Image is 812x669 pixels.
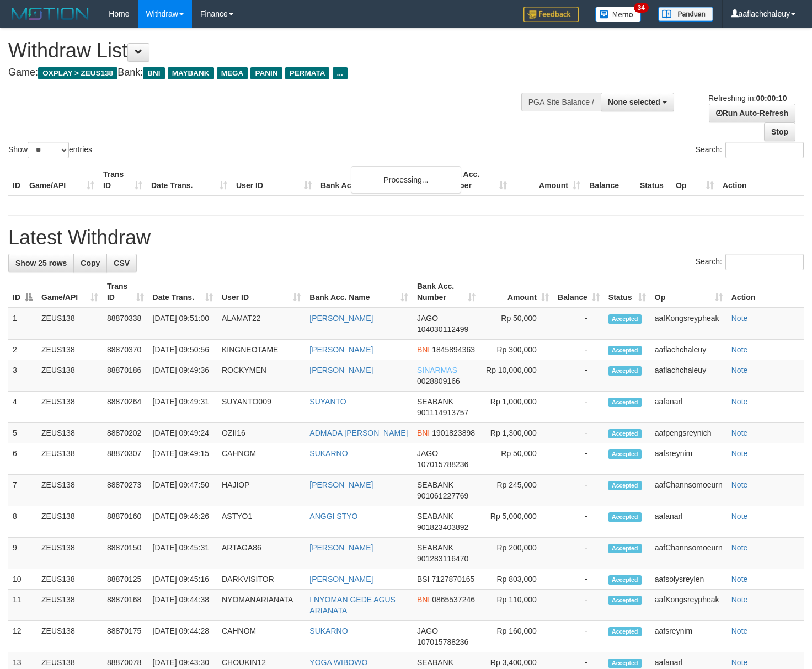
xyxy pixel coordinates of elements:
[37,308,103,340] td: ZEUS138
[417,345,430,354] span: BNI
[417,377,460,386] span: Copy 0028809166 to clipboard
[285,67,330,79] span: PERMATA
[8,443,37,475] td: 6
[764,122,795,141] a: Stop
[8,590,37,621] td: 11
[608,346,642,355] span: Accepted
[103,276,148,308] th: Trans ID: activate to sort column ascending
[553,276,604,308] th: Balance: activate to sort column ascending
[608,398,642,407] span: Accepted
[217,340,305,360] td: KINGNEOTAME
[650,392,727,423] td: aafanarl
[696,142,804,158] label: Search:
[650,569,727,590] td: aafsolysreylen
[37,340,103,360] td: ZEUS138
[103,590,148,621] td: 88870168
[480,621,553,652] td: Rp 160,000
[8,227,804,249] h1: Latest Withdraw
[217,506,305,538] td: ASTYO1
[608,512,642,522] span: Accepted
[417,325,468,334] span: Copy 104030112499 to clipboard
[417,512,453,521] span: SEABANK
[217,308,305,340] td: ALAMAT22
[143,67,164,79] span: BNI
[731,314,748,323] a: Note
[81,259,100,267] span: Copy
[37,475,103,506] td: ZEUS138
[103,621,148,652] td: 88870175
[148,538,217,569] td: [DATE] 09:45:31
[731,429,748,437] a: Note
[553,340,604,360] td: -
[650,621,727,652] td: aafsreynim
[608,596,642,605] span: Accepted
[309,480,373,489] a: [PERSON_NAME]
[28,142,69,158] select: Showentries
[417,627,438,635] span: JAGO
[309,543,373,552] a: [PERSON_NAME]
[731,512,748,521] a: Note
[37,392,103,423] td: ZEUS138
[608,449,642,459] span: Accepted
[553,590,604,621] td: -
[650,506,727,538] td: aafanarl
[103,443,148,475] td: 88870307
[8,308,37,340] td: 1
[725,254,804,270] input: Search:
[432,595,475,604] span: Copy 0865537246 to clipboard
[103,308,148,340] td: 88870338
[417,658,453,667] span: SEABANK
[8,142,92,158] label: Show entries
[217,443,305,475] td: CAHNOM
[168,67,214,79] span: MAYBANK
[511,164,585,196] th: Amount
[148,621,217,652] td: [DATE] 09:44:28
[37,621,103,652] td: ZEUS138
[148,392,217,423] td: [DATE] 09:49:31
[217,621,305,652] td: CAHNOM
[37,538,103,569] td: ZEUS138
[480,340,553,360] td: Rp 300,000
[731,480,748,489] a: Note
[8,67,530,78] h4: Game: Bank:
[480,475,553,506] td: Rp 245,000
[413,276,480,308] th: Bank Acc. Number: activate to sort column ascending
[8,569,37,590] td: 10
[217,538,305,569] td: ARTAGA86
[480,569,553,590] td: Rp 803,000
[553,506,604,538] td: -
[696,254,804,270] label: Search:
[438,164,511,196] th: Bank Acc. Number
[731,595,748,604] a: Note
[103,538,148,569] td: 88870150
[650,590,727,621] td: aafKongsreypheak
[608,659,642,668] span: Accepted
[635,164,671,196] th: Status
[38,67,117,79] span: OXPLAY > ZEUS138
[217,475,305,506] td: HAJIOP
[103,423,148,443] td: 88870202
[148,276,217,308] th: Date Trans.: activate to sort column ascending
[103,569,148,590] td: 88870125
[604,276,650,308] th: Status: activate to sort column ascending
[309,397,346,406] a: SUYANTO
[521,93,601,111] div: PGA Site Balance /
[8,340,37,360] td: 2
[553,443,604,475] td: -
[148,443,217,475] td: [DATE] 09:49:15
[217,392,305,423] td: SUYANTO009
[351,166,461,194] div: Processing...
[148,506,217,538] td: [DATE] 09:46:26
[708,94,787,103] span: Refreshing in:
[417,460,468,469] span: Copy 107015788236 to clipboard
[650,276,727,308] th: Op: activate to sort column ascending
[217,276,305,308] th: User ID: activate to sort column ascending
[608,575,642,585] span: Accepted
[217,590,305,621] td: NYOMANARIANATA
[417,397,453,406] span: SEABANK
[99,164,147,196] th: Trans ID
[103,340,148,360] td: 88870370
[417,366,457,374] span: SINARMAS
[309,627,348,635] a: SUKARNO
[480,276,553,308] th: Amount: activate to sort column ascending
